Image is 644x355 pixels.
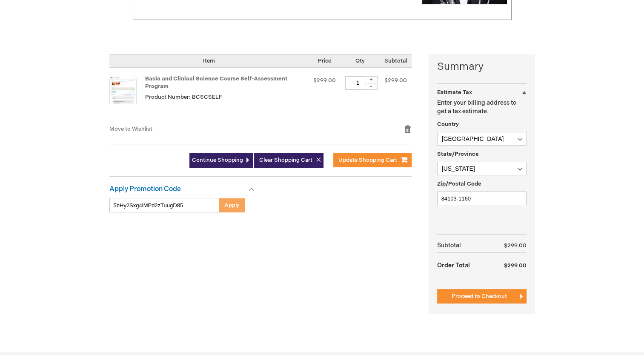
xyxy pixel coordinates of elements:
[437,239,488,253] th: Subtotal
[109,185,181,193] strong: Apply Promotion Code
[145,94,222,100] span: Product Number: BCSCSELF
[254,153,323,168] button: Clear Shopping Cart
[219,198,245,212] button: Apply
[437,289,527,303] button: Proceed to Checkout
[384,57,407,64] span: Subtotal
[145,75,287,90] a: Basic and Clinical Science Course Self-Assessment Program
[109,126,152,132] a: Move to Wishlist
[203,57,215,64] span: Item
[192,157,243,163] span: Continue Shopping
[504,242,527,249] span: $299.00
[365,83,378,90] div: -
[345,76,371,90] input: Qty
[224,202,240,209] span: Apply
[355,57,365,64] span: Qty
[384,77,407,84] span: $299.00
[109,198,220,212] input: Enter Promotion code
[365,76,378,83] div: +
[109,76,137,103] img: Basic and Clinical Science Course Self-Assessment Program
[338,157,397,163] span: Update Shopping Cart
[259,157,312,163] span: Clear Shopping Cart
[504,262,527,269] span: $299.00
[437,180,481,187] span: Zip/Postal Code
[313,77,336,84] span: $299.00
[437,89,472,96] strong: Estimate Tax
[437,151,479,157] span: State/Province
[452,293,507,300] span: Proceed to Checkout
[437,60,527,74] strong: Summary
[333,153,412,167] button: Update Shopping Cart
[437,258,470,272] strong: Order Total
[109,76,145,116] a: Basic and Clinical Science Course Self-Assessment Program
[437,121,459,128] span: Country
[318,57,331,64] span: Price
[189,153,253,168] a: Continue Shopping
[437,99,527,116] p: Enter your billing address to get a tax estimate.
